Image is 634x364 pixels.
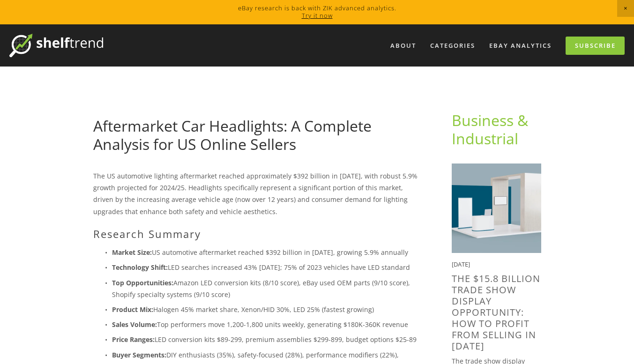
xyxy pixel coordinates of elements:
[112,263,168,272] strong: Technology Shift:
[112,334,422,345] p: LED conversion kits $89-299, premium assemblies $299-899, budget options $25-89
[112,304,422,315] p: Halogen 45% market share, Xenon/HID 30%, LED 25% (fastest growing)
[452,260,470,268] time: [DATE]
[384,38,422,53] a: About
[93,228,422,240] h2: Research Summary
[93,170,422,217] p: The US automotive lighting aftermarket reached approximately $392 billion in [DATE], with robust ...
[483,38,558,53] a: eBay Analytics
[452,272,540,352] a: The $15.8 Billion Trade Show Display Opportunity: How to Profit from selling in [DATE]
[112,319,422,330] p: Top performers move 1,200-1,800 units weekly, generating $180K-360K revenue
[9,34,103,57] img: ShelfTrend
[112,350,166,359] strong: Buyer Segments:
[112,261,422,273] p: LED searches increased 43% [DATE]; 75% of 2023 vehicles have LED standard
[112,277,422,300] p: Amazon LED conversion kits (8/10 score), eBay used OEM parts (9/10 score), Shopify specialty syst...
[93,116,372,154] a: Aftermarket Car Headlights: A Complete Analysis for US Online Sellers
[302,11,333,20] a: Try it now
[112,320,157,329] strong: Sales Volume:
[112,335,155,344] strong: Price Ranges:
[112,278,173,287] strong: Top Opportunities:
[112,305,153,314] strong: Product Mix:
[452,163,541,253] img: The $15.8 Billion Trade Show Display Opportunity: How to Profit from selling in 2025
[112,248,152,257] strong: Market Size:
[112,246,422,258] p: US automotive aftermarket reached $392 billion in [DATE], growing 5.9% annually
[452,110,532,148] a: Business & Industrial
[566,37,625,55] a: Subscribe
[424,38,481,53] div: Categories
